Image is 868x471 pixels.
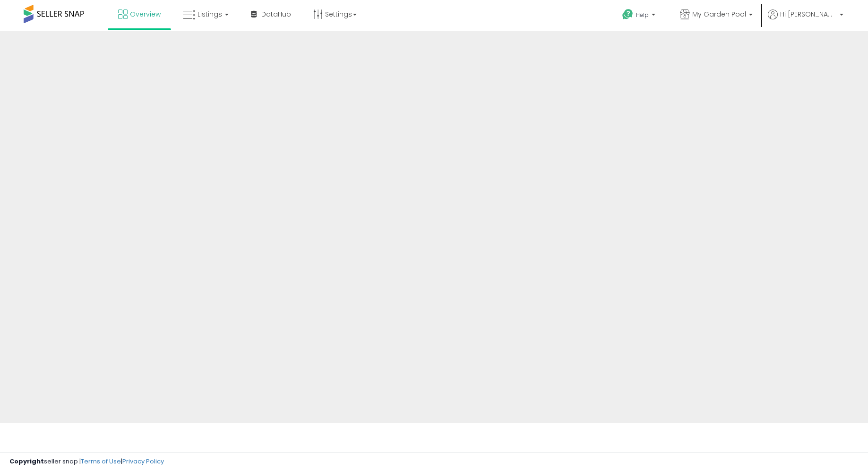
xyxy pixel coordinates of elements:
[780,9,837,19] span: Hi [PERSON_NAME]
[692,9,746,19] span: My Garden Pool
[636,11,649,19] span: Help
[198,9,222,19] span: Listings
[768,9,843,31] a: Hi [PERSON_NAME]
[615,1,665,31] a: Help
[261,9,291,19] span: DataHub
[622,9,634,20] i: Get Help
[130,9,161,19] span: Overview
